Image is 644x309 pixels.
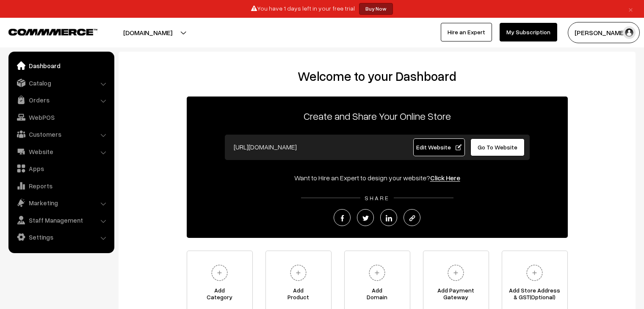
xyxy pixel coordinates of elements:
a: Go To Website [470,138,525,156]
a: Reports [11,178,111,193]
a: COMMMERCE [8,26,83,36]
a: Settings [11,229,111,245]
span: Add Category [187,287,252,304]
a: Dashboard [11,58,111,73]
img: COMMMERCE [8,29,97,35]
a: Hire an Expert [441,23,492,41]
img: plus.svg [208,261,231,284]
span: Go To Website [478,143,517,151]
img: user [623,26,636,39]
img: plus.svg [444,261,467,284]
a: Edit Website [413,138,465,156]
a: Marketing [11,195,111,210]
a: Website [11,144,111,159]
a: × [625,4,636,14]
span: SHARE [360,194,394,201]
img: plus.svg [523,261,546,284]
img: plus.svg [287,261,310,284]
span: Add Product [266,287,331,304]
button: [PERSON_NAME] [568,22,640,43]
a: Click Here [430,174,460,182]
a: Customers [11,127,111,142]
a: Orders [11,92,111,108]
h2: Welcome to your Dashboard [127,69,627,84]
span: Add Domain [345,287,410,304]
span: Add Payment Gateway [423,287,489,304]
p: Create and Share Your Online Store [187,108,568,124]
span: Edit Website [416,143,462,151]
span: Add Store Address & GST(Optional) [502,287,567,304]
img: plus.svg [365,261,389,284]
button: [DOMAIN_NAME] [94,22,202,43]
div: Want to Hire an Expert to design your website? [187,173,568,183]
a: WebPOS [11,110,111,125]
a: Staff Management [11,212,111,228]
a: Buy Now [359,3,393,15]
a: My Subscription [500,23,557,41]
a: Catalog [11,75,111,91]
div: You have 1 days left in your free trial [3,3,641,15]
a: Apps [11,161,111,176]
